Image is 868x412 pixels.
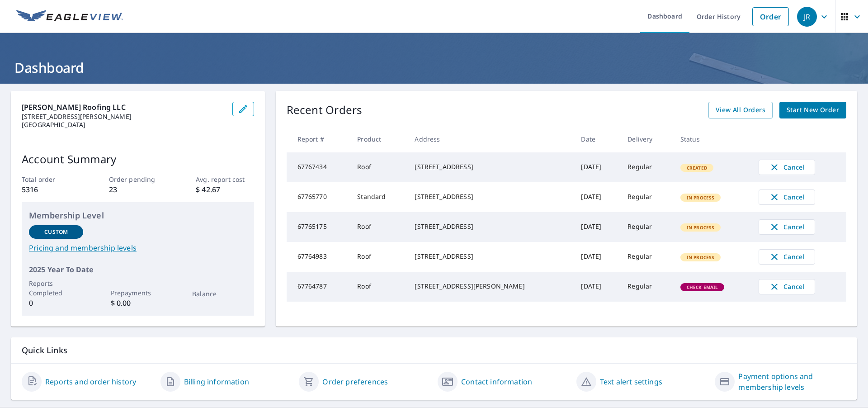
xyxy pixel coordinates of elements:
[415,162,566,171] div: [STREET_ADDRESS]
[111,298,165,308] p: $ 0.00
[759,189,815,205] button: Cancel
[287,126,350,152] th: Report #
[29,279,83,298] p: Reports Completed
[574,272,620,302] td: [DATE]
[287,182,350,212] td: 67765770
[574,182,620,212] td: [DATE]
[350,242,407,272] td: Roof
[681,284,724,290] span: Check Email
[322,376,388,387] a: Order preferences
[45,376,136,387] a: Reports and order history
[461,376,532,387] a: Contact information
[287,212,350,242] td: 67765175
[22,151,254,167] p: Account Summary
[620,126,673,152] th: Delivery
[109,175,167,184] p: Order pending
[44,228,68,236] p: Custom
[759,160,815,175] button: Cancel
[716,104,765,116] span: View All Orders
[22,113,225,121] p: [STREET_ADDRESS][PERSON_NAME]
[415,222,566,231] div: [STREET_ADDRESS]
[350,212,407,242] td: Roof
[184,376,249,387] a: Billing information
[759,279,815,294] button: Cancel
[768,222,806,232] span: Cancel
[29,298,83,308] p: 0
[350,126,407,152] th: Product
[708,102,773,118] a: View All Orders
[681,165,712,171] span: Created
[768,162,806,173] span: Cancel
[752,7,789,26] a: Order
[574,152,620,182] td: [DATE]
[196,175,254,184] p: Avg. report cost
[16,10,123,24] img: EV Logo
[11,58,857,77] h1: Dashboard
[681,194,720,201] span: In Process
[415,192,566,201] div: [STREET_ADDRESS]
[22,102,225,113] p: [PERSON_NAME] Roofing LLC
[287,102,363,118] p: Recent Orders
[574,212,620,242] td: [DATE]
[797,7,817,27] div: JR
[600,376,662,387] a: Text alert settings
[407,126,574,152] th: Address
[287,152,350,182] td: 67767434
[29,209,247,222] p: Membership Level
[350,272,407,302] td: Roof
[350,182,407,212] td: Standard
[22,121,225,129] p: [GEOGRAPHIC_DATA]
[287,272,350,302] td: 67764787
[22,175,80,184] p: Total order
[415,252,566,261] div: [STREET_ADDRESS]
[620,182,673,212] td: Regular
[620,272,673,302] td: Regular
[22,345,846,356] p: Quick Links
[759,219,815,235] button: Cancel
[768,281,806,292] span: Cancel
[287,242,350,272] td: 67764983
[22,184,80,195] p: 5316
[768,192,806,203] span: Cancel
[768,251,806,262] span: Cancel
[620,212,673,242] td: Regular
[574,242,620,272] td: [DATE]
[673,126,751,152] th: Status
[779,102,846,118] a: Start New Order
[787,104,839,116] span: Start New Order
[738,371,846,393] a: Payment options and membership levels
[620,242,673,272] td: Regular
[29,264,247,275] p: 2025 Year To Date
[196,184,254,195] p: $ 42.67
[109,184,167,195] p: 23
[350,152,407,182] td: Roof
[415,282,566,291] div: [STREET_ADDRESS][PERSON_NAME]
[29,242,247,253] a: Pricing and membership levels
[111,288,165,298] p: Prepayments
[759,249,815,265] button: Cancel
[681,254,720,260] span: In Process
[192,289,246,298] p: Balance
[681,224,720,231] span: In Process
[574,126,620,152] th: Date
[620,152,673,182] td: Regular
